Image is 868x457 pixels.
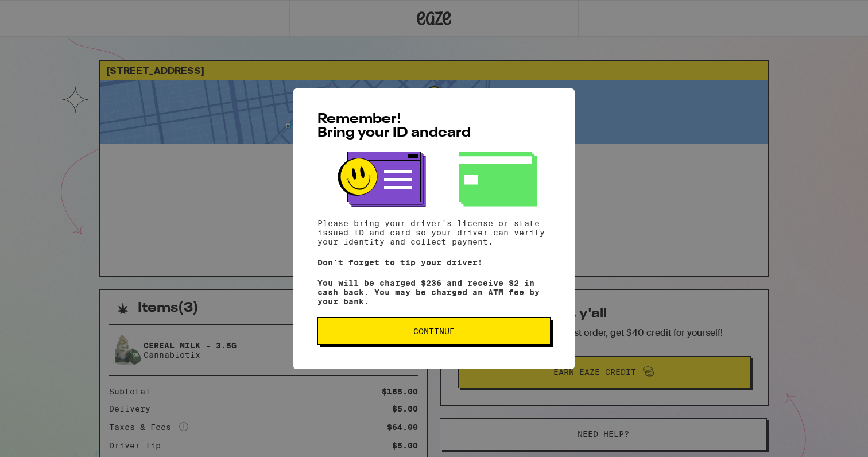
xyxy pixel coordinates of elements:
[317,219,551,246] p: Please bring your driver's license or state issued ID and card so your driver can verify your ide...
[317,258,551,267] p: Don't forget to tip your driver!
[317,317,551,345] button: Continue
[317,278,551,306] p: You will be charged $236 and receive $2 in cash back. You may be charged an ATM fee by your bank.
[317,113,471,140] span: Remember! Bring your ID and card
[413,327,455,335] span: Continue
